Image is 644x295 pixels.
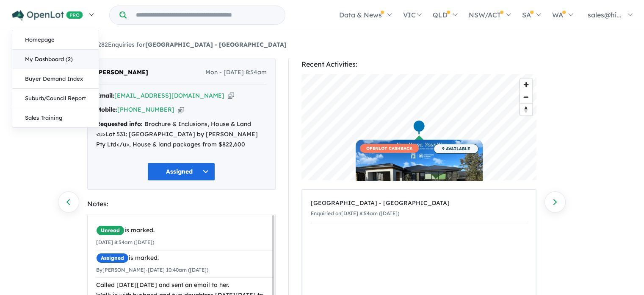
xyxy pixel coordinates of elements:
small: By [PERSON_NAME] - [DATE] 10:40am ([DATE]) [96,267,208,273]
canvas: Map [301,74,536,180]
a: Homepage [12,30,99,50]
span: OPENLOT CASHBACK [360,144,419,153]
a: 282Enquiries for[GEOGRAPHIC_DATA] - [GEOGRAPHIC_DATA] [87,41,287,48]
div: is marked. [96,253,273,263]
div: Recent Activities: [301,59,536,70]
a: Buyer Demand Index [12,69,99,89]
a: OPENLOT CASHBACK 9 AVAILABLE [356,140,483,203]
span: Reset bearing to north [520,104,532,115]
a: My Dashboard (2) [12,50,99,69]
a: [GEOGRAPHIC_DATA] - [GEOGRAPHIC_DATA]Enquiried on[DATE] 8:54am ([DATE]) [311,194,527,223]
div: Notes: [87,198,276,210]
button: Zoom in [520,79,532,91]
strong: Email: [96,92,114,99]
input: Try estate name, suburb, builder or developer [128,6,283,24]
div: Map marker [412,120,425,135]
a: [EMAIL_ADDRESS][DOMAIN_NAME] [114,92,224,99]
small: Enquiried on [DATE] 8:54am ([DATE]) [311,210,399,216]
span: [PERSON_NAME] [96,67,148,78]
button: Copy [178,105,184,114]
span: Mon - [DATE] 8:54am [205,67,267,78]
strong: [GEOGRAPHIC_DATA] - [GEOGRAPHIC_DATA] [145,41,287,48]
span: Unread [96,225,124,236]
img: Openlot PRO Logo White [12,10,83,21]
strong: Requested info: [96,120,143,128]
button: Copy [228,91,234,100]
button: Zoom out [520,91,532,103]
a: Sales Training [12,108,99,127]
nav: breadcrumb [87,40,557,50]
strong: Mobile: [96,106,117,113]
a: Suburb/Council Report [12,89,99,108]
span: 9 AVAILABLE [434,144,478,154]
span: Assigned [96,253,129,263]
div: [GEOGRAPHIC_DATA] - [GEOGRAPHIC_DATA] [311,198,527,208]
button: Reset bearing to north [520,103,532,115]
div: is marked. [96,225,273,236]
small: [DATE] 8:54am ([DATE]) [96,239,154,245]
span: sales@hi... [588,11,622,19]
a: [PHONE_NUMBER] [117,106,174,113]
button: Assigned [147,163,215,181]
div: Brochure & Inclusions, House & Land <u>Lot 531: [GEOGRAPHIC_DATA] by [PERSON_NAME] Pty Ltd</u>, H... [96,119,267,149]
span: Zoom out [520,91,532,103]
